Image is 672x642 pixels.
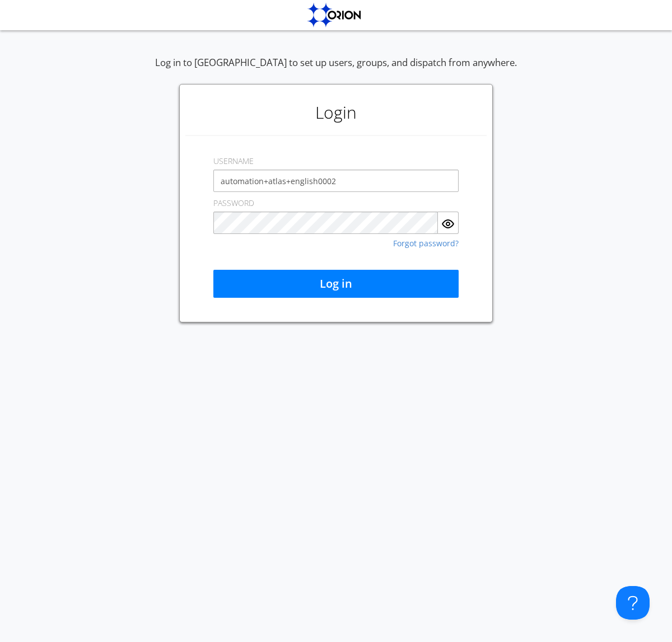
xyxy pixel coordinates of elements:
[213,270,459,298] button: Log in
[213,156,254,167] label: USERNAME
[155,56,517,84] div: Log in to [GEOGRAPHIC_DATA] to set up users, groups, and dispatch from anywhere.
[213,198,254,209] label: PASSWORD
[393,240,459,247] a: Forgot password?
[616,586,650,620] iframe: Toggle Customer Support
[438,212,459,234] button: Show Password
[185,90,487,135] h1: Login
[213,212,438,234] input: Password
[441,217,455,231] img: eye.svg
